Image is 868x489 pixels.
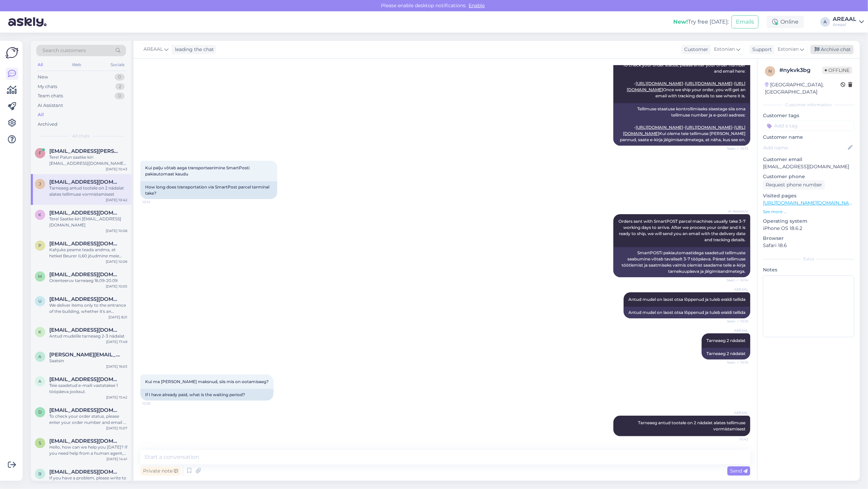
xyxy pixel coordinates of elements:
[106,228,127,233] div: [DATE] 10:06
[145,379,269,384] span: Kui ma [PERSON_NAME] maksnud, siis mis on ootamisaeg?
[49,327,120,333] span: kaismartin1@gmail.com
[49,302,127,315] div: We deliver items only to the entrance of the building, whether it's an apartment or a house. We d...
[106,364,127,369] div: [DATE] 16:03
[39,243,42,248] span: p
[49,438,120,444] span: salehy@gmail.com
[763,144,846,151] input: Add name
[763,134,854,141] p: Customer name
[49,185,127,197] div: Tarneaeg antud tootele on 2 nädalat alates tellimuse vormistamisest
[143,46,163,53] span: AREAAL
[723,278,748,283] span: Seen ✓ 10:14
[820,17,830,27] div: A
[685,125,732,130] a: [URL][DOMAIN_NAME]
[673,18,729,26] div: Try free [DATE]:
[763,225,854,232] p: iPhone OS 18.6.2
[49,469,120,475] span: bagamen323232@icloud.com
[628,297,745,302] span: Antud mudel on laost otsa lõppenud ja tuleb eraldi tellida
[49,154,127,167] div: Tere! Palun saatke kiri [EMAIL_ADDRESS][DOMAIN_NAME] kui Teil on tarneaja kohta küsimus
[723,287,748,292] span: AREAAL
[106,284,127,289] div: [DATE] 10:05
[145,165,251,176] span: Kui palju võtab aega transporteerimine SmartPosti pakiautomaat kaudu
[763,209,854,215] p: See more ...
[613,247,750,277] div: SmartPOSTi pakiautomaatidega saadetud tellimuste saabumine võtab tavaliselt 3-7 tööpäeva. Pärast ...
[142,401,168,406] span: 10:18
[763,235,854,242] p: Browser
[115,83,125,90] div: 2
[467,2,487,9] span: Enable
[763,242,854,249] p: Safari 18.6
[38,111,44,118] div: All
[763,173,854,180] p: Customer phone
[49,382,127,395] div: Teie saadetud e-maili vastatakse 1 tööpäeva jooksul.
[49,271,120,278] span: marianneluur@gmail.com
[49,407,120,413] span: dianapaade@gmail.com
[702,348,750,359] div: Tarneaeg 2 nädalat
[763,192,854,199] p: Visited pages
[810,45,854,54] div: Archive chat
[750,46,772,53] div: Support
[624,307,750,318] div: Antud mudel on laost otsa lõppenud ja tuleb eraldi tellida
[618,219,746,242] span: Orders sent with SmartPOST parcel machines usually take 3-7 working days to arrive. After we proc...
[49,216,127,228] div: Tere! Saatke kiri [EMAIL_ADDRESS][DOMAIN_NAME]
[106,167,127,172] div: [DATE] 10:43
[723,410,748,415] span: AREAAL
[39,440,41,445] span: s
[673,19,688,25] b: New!
[49,296,120,302] span: Uljana.lootus@gmail.com
[73,133,90,139] span: All chats
[49,179,120,185] span: janussik05@gmail.com
[38,102,63,109] div: AI Assistant
[142,199,168,205] span: 10:14
[763,121,854,131] input: Add a tag
[140,181,277,199] div: How long does transportation via SmartPost parcel terminal take?
[763,156,854,163] p: Customer email
[731,15,758,28] button: Emails
[706,338,745,343] span: Tarneaeg 2 nädalat
[723,209,748,214] span: AI Assistant
[763,112,854,119] p: Customer tags
[106,259,127,264] div: [DATE] 10:06
[106,197,127,203] div: [DATE] 10:42
[106,426,127,431] div: [DATE] 15:07
[39,181,41,186] span: j
[49,148,120,154] span: fedorenko.zane@gmail.com
[681,46,708,53] div: Customer
[38,274,42,279] span: m
[763,102,854,108] div: Customer information
[723,328,748,333] span: AREAAL
[723,360,748,365] span: Seen ✓ 10:15
[140,389,273,401] div: If I have already paid, what is the waiting period?
[638,420,746,431] span: Tarneaeg antud tootele on 2 nädalat alates tellimuse vormistamisest
[613,103,750,146] div: Tellimuse staatuse kontrollimiseks sisestage siia oma tellimuse number ja e-posti aadress: - - - ...
[49,333,127,339] div: Antud mudelile tarneaeg 2-3 nädalat
[778,46,799,53] span: Estonian
[636,125,683,130] a: [URL][DOMAIN_NAME]
[723,319,748,324] span: Seen ✓ 10:15
[685,81,732,86] a: [URL][DOMAIN_NAME]
[39,150,41,156] span: f
[49,210,120,216] span: Klevinskas.arnoldas@gmail.com
[71,60,83,69] div: Web
[38,298,42,304] span: U
[714,46,735,53] span: Estonian
[779,66,822,74] div: # nykvk3bg
[140,466,181,476] div: Private note
[38,74,48,81] div: New
[763,163,854,170] p: [EMAIL_ADDRESS][DOMAIN_NAME]
[49,247,127,259] div: Kahjuks peame teada andma, et hetkel Beurer IL60 jõudmine meie lattu on hilinenud. Tarneaeg Teien...
[115,74,125,81] div: 0
[42,47,86,54] span: Search customers
[115,93,125,99] div: 0
[49,376,120,382] span: aleksandrhmeljov@gmail.com
[833,16,864,27] a: AREAALAreaal
[822,66,852,74] span: Offline
[723,146,748,151] span: Seen ✓ 10:13
[5,46,18,59] img: Askly Logo
[108,315,127,320] div: [DATE] 8:21
[49,352,120,358] span: Allar@upster.ee
[763,218,854,225] p: Operating system
[39,212,42,217] span: K
[49,241,120,247] span: pistsasik@hotmail.com
[39,329,42,334] span: k
[38,83,57,90] div: My chats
